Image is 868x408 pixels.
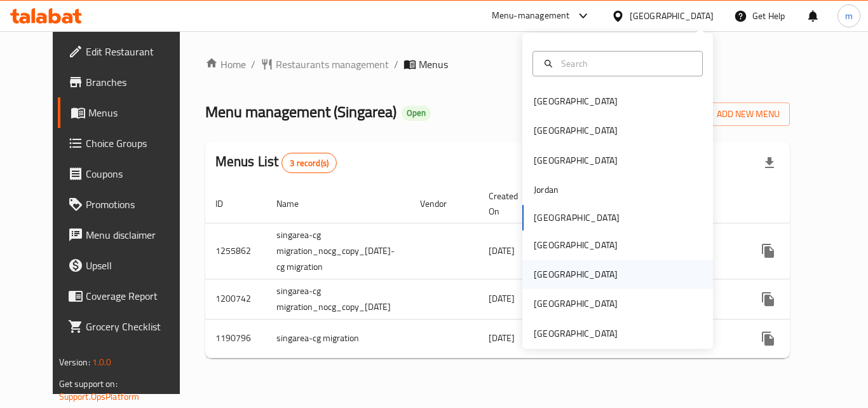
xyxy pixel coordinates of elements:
button: Change Status [783,323,814,354]
nav: breadcrumb [205,57,790,72]
td: 1200742 [205,279,266,319]
div: Jordan [534,183,559,197]
span: 1.0.0 [92,354,112,370]
span: Get support on: [59,376,118,392]
span: Menus [419,57,448,72]
td: 1255862 [205,223,266,279]
div: [GEOGRAPHIC_DATA] [534,153,618,167]
button: more [753,236,783,266]
span: [DATE] [489,243,515,259]
a: Branches [58,67,198,97]
td: singarea-cg migration [266,319,410,358]
span: Created On [489,188,534,219]
span: Menu disclaimer [86,227,187,243]
a: Upsell [58,250,198,281]
div: Menu-management [492,8,570,24]
a: Menu disclaimer [58,220,198,250]
li: / [394,57,398,72]
span: Upsell [86,258,187,273]
a: Home [205,57,246,72]
button: Add New Menu [691,102,790,126]
span: Promotions [86,197,187,212]
span: Branches [86,74,187,90]
span: Vendor [420,196,463,211]
span: m [845,9,853,23]
div: [GEOGRAPHIC_DATA] [534,94,618,108]
span: Menu management ( Singarea ) [205,97,397,126]
input: Search [556,57,695,71]
span: Open [402,108,431,118]
div: [GEOGRAPHIC_DATA] [534,327,618,341]
button: more [753,323,783,354]
td: singarea-cg migration_nocg_copy_[DATE] [266,279,410,319]
div: Export file [754,148,785,178]
td: singarea-cg migration_nocg_copy_[DATE]-cg migration [266,223,410,279]
h2: Menus List [215,152,337,173]
a: Promotions [58,189,198,220]
a: Grocery Checklist [58,311,198,342]
span: Coverage Report [86,288,187,304]
div: [GEOGRAPHIC_DATA] [534,238,618,252]
a: Coupons [58,158,198,189]
div: Open [402,106,431,121]
span: [DATE] [489,290,515,307]
span: Name [276,196,315,211]
span: [DATE] [489,330,515,346]
a: Edit Restaurant [58,36,198,67]
div: [GEOGRAPHIC_DATA] [534,297,618,311]
div: [GEOGRAPHIC_DATA] [630,9,714,23]
li: / [251,57,255,72]
a: Support.OpsPlatform [59,388,140,405]
span: Grocery Checklist [86,319,187,334]
a: Restaurants management [261,57,389,72]
a: Choice Groups [58,128,198,158]
span: Coupons [86,166,187,181]
a: Menus [58,97,198,128]
div: [GEOGRAPHIC_DATA] [534,123,618,137]
span: Restaurants management [276,57,389,72]
button: Change Status [783,236,814,266]
span: Edit Restaurant [86,44,187,59]
span: Menus [88,105,187,120]
span: Version: [59,354,90,370]
div: [GEOGRAPHIC_DATA] [534,267,618,281]
span: 3 record(s) [282,157,336,169]
td: 1190796 [205,319,266,358]
span: Choice Groups [86,136,187,151]
button: more [753,284,783,314]
span: Add New Menu [702,106,780,122]
button: Change Status [783,284,814,314]
a: Coverage Report [58,281,198,311]
span: ID [215,196,240,211]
